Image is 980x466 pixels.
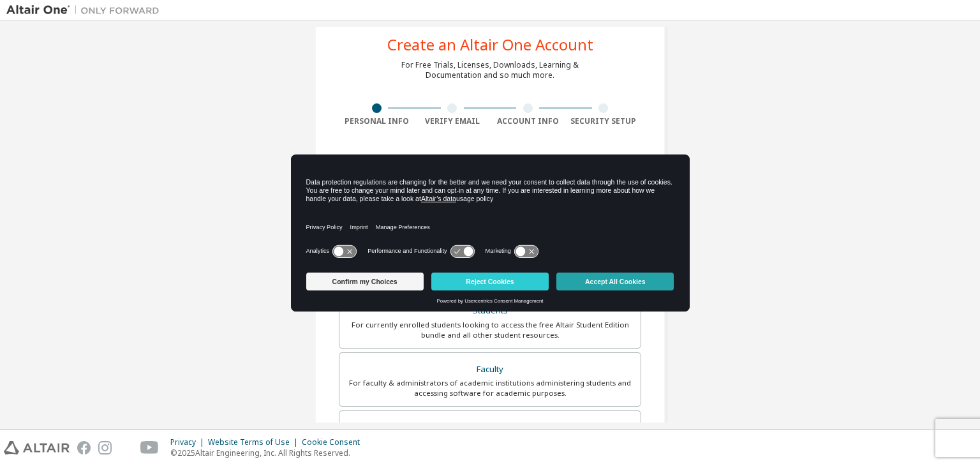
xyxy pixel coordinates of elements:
[4,441,70,455] img: altair_logo.svg
[98,441,112,455] img: instagram.svg
[347,361,633,379] div: Faculty
[77,441,91,455] img: facebook.svg
[208,437,302,447] div: Website Terms of Use
[347,378,633,398] div: For faculty & administrators of academic institutions administering students and accessing softwa...
[302,437,367,447] div: Cookie Consent
[140,441,159,455] img: youtube.svg
[347,419,633,437] div: Everyone else
[170,437,208,447] div: Privacy
[6,4,166,17] img: Altair One
[490,116,566,126] div: Account Info
[566,116,642,126] div: Security Setup
[387,37,593,52] div: Create an Altair One Account
[170,447,367,458] p: © 2025 Altair Engineering, Inc. All Rights Reserved.
[415,116,491,126] div: Verify Email
[347,320,633,340] div: For currently enrolled students looking to access the free Altair Student Edition bundle and all ...
[339,116,415,126] div: Personal Info
[401,60,579,80] div: For Free Trials, Licenses, Downloads, Learning & Documentation and so much more.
